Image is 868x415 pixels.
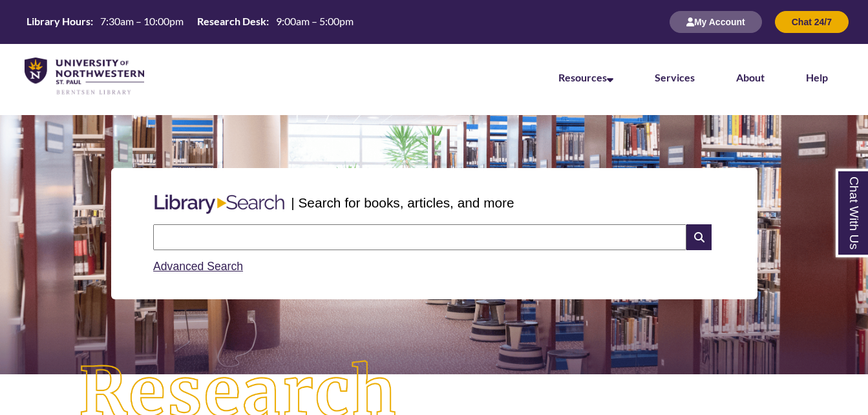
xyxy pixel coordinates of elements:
th: Library Hours: [21,14,95,28]
a: Help [806,71,828,83]
th: Research Desk: [192,14,271,28]
i: Search [686,224,711,250]
table: Hours Today [21,14,359,28]
a: Advanced Search [153,260,243,273]
button: My Account [670,11,762,33]
span: 9:00am – 5:00pm [276,15,354,27]
a: Resources [558,71,613,83]
a: About [736,71,765,83]
a: Services [655,71,695,83]
button: Chat 24/7 [775,11,849,33]
img: Libary Search [148,189,291,219]
a: My Account [670,16,762,27]
img: UNWSP Library Logo [25,58,144,96]
span: 7:30am – 10:00pm [100,15,184,27]
a: Chat 24/7 [775,16,849,27]
a: Hours Today [21,14,359,30]
p: | Search for books, articles, and more [291,193,514,213]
